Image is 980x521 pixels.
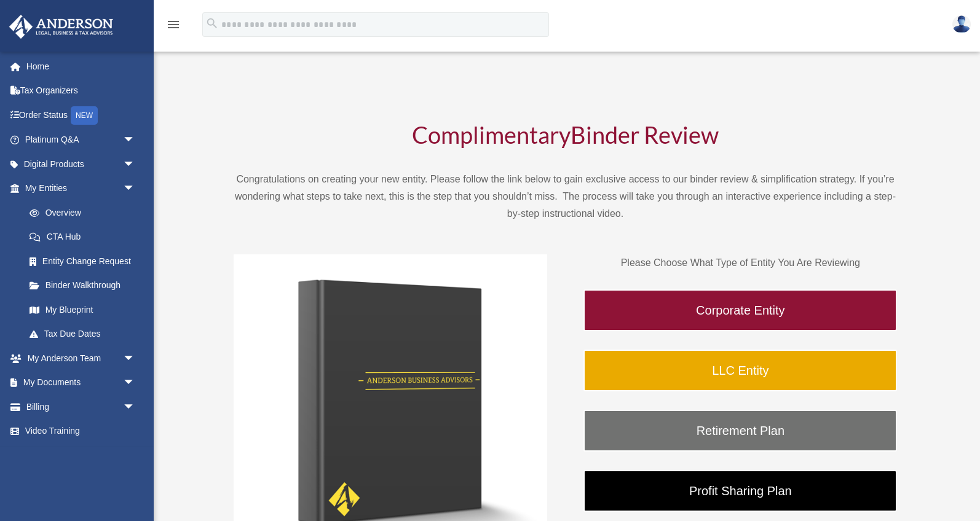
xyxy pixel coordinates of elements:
[952,15,971,33] img: User Pic
[9,419,154,444] a: Video Training
[123,346,148,371] span: arrow_drop_down
[123,128,148,153] span: arrow_drop_down
[166,17,181,32] i: menu
[9,394,154,419] a: Billingarrow_drop_down
[9,346,154,370] a: My Anderson Teamarrow_drop_down
[123,176,148,202] span: arrow_drop_down
[71,106,98,125] div: NEW
[123,370,148,396] span: arrow_drop_down
[123,394,148,420] span: arrow_drop_down
[17,249,154,273] a: Entity Change Request
[9,370,154,395] a: My Documentsarrow_drop_down
[9,152,154,176] a: Digital Productsarrow_drop_down
[6,15,117,39] img: Anderson Advisors Platinum Portal
[17,200,154,225] a: Overview
[9,103,154,128] a: Order StatusNEW
[205,17,219,30] i: search
[412,120,571,149] span: Complimentary
[583,410,897,452] a: Retirement Plan
[583,254,897,272] p: Please Choose What Type of Entity You Are Reviewing
[17,297,154,322] a: My Blueprint
[166,22,181,32] a: menu
[583,470,897,512] a: Profit Sharing Plan
[9,54,154,79] a: Home
[571,120,719,149] span: Binder Review
[583,350,897,391] a: LLC Entity
[9,79,154,103] a: Tax Organizers
[583,289,897,331] a: Corporate Entity
[9,128,154,152] a: Platinum Q&Aarrow_drop_down
[9,176,154,201] a: My Entitiesarrow_drop_down
[234,171,898,222] p: Congratulations on creating your new entity. Please follow the link below to gain exclusive acces...
[17,322,154,347] a: Tax Due Dates
[17,273,148,298] a: Binder Walkthrough
[17,225,154,249] a: CTA Hub
[123,152,148,177] span: arrow_drop_down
